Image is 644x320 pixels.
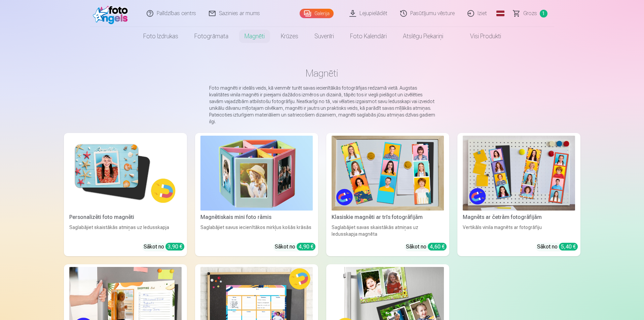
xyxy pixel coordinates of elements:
[165,243,184,250] div: 3,90 €
[273,27,306,46] a: Krūzes
[457,133,580,256] a: Magnēts ar četrām fotogrāfijāmMagnēts ar četrām fotogrāfijāmVertikāls vinila magnēts ar fotogrāfi...
[300,9,334,18] a: Galerija
[460,213,578,221] div: Magnēts ar četrām fotogrāfijām
[326,133,449,256] a: Klasiskie magnēti ar trīs fotogrāfijāmKlasiskie magnēti ar trīs fotogrāfijāmSaglabājiet savas ska...
[195,133,318,256] a: Magnētiskais mini foto rāmisMagnētiskais mini foto rāmisSaglabājiet savus iecienītākos mirkļus ko...
[329,224,447,237] div: Saglabājiet savas skaistākās atmiņas uz ledusskapja magnēta
[540,10,547,17] span: 1
[135,27,186,46] a: Foto izdrukas
[275,243,315,251] div: Sākot no
[198,224,315,237] div: Saglabājiet savus iecienītākos mirkļus košās krāsās
[537,243,578,251] div: Sākot no
[64,133,187,256] a: Personalizēti foto magnētiPersonalizēti foto magnētiSaglabājiet skaistākās atmiņas uz ledusskapja...
[332,136,444,211] img: Klasiskie magnēti ar trīs fotogrāfijām
[209,85,435,125] p: Foto magnēti ir ideāls veids, kā vienmēr turēt savas iecienītākās fotogrāfijas redzamā vietā. Aug...
[186,27,236,46] a: Fotogrāmata
[93,3,131,24] img: /fa1
[200,136,313,211] img: Magnētiskais mini foto rāmis
[463,136,575,211] img: Magnēts ar četrām fotogrāfijām
[297,243,315,250] div: 4,90 €
[523,9,537,17] span: Grozs
[342,27,395,46] a: Foto kalendāri
[69,67,575,79] h1: Magnēti
[451,27,509,46] a: Visi produkti
[306,27,342,46] a: Suvenīri
[67,224,184,237] div: Saglabājiet skaistākās atmiņas uz ledusskapja
[428,243,447,250] div: 4,60 €
[329,213,447,221] div: Klasiskie magnēti ar trīs fotogrāfijām
[559,243,578,250] div: 5,40 €
[198,213,315,221] div: Magnētiskais mini foto rāmis
[460,224,578,237] div: Vertikāls vinila magnēts ar fotogrāfiju
[395,27,451,46] a: Atslēgu piekariņi
[67,213,184,221] div: Personalizēti foto magnēti
[144,243,184,251] div: Sākot no
[69,136,182,211] img: Personalizēti foto magnēti
[406,243,447,251] div: Sākot no
[236,27,273,46] a: Magnēti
